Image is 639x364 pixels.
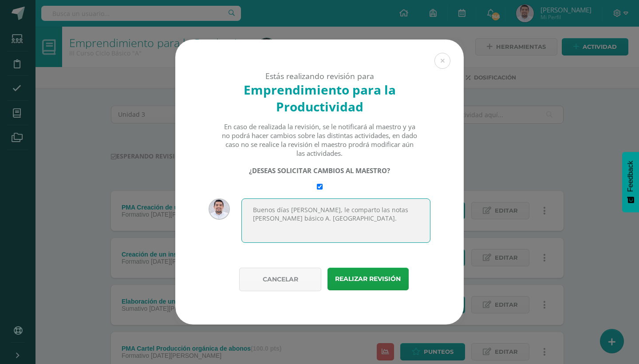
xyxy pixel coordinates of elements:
[191,71,448,81] div: Estás realizando revisión para
[209,198,230,220] img: 56f47d8b02ca12dee99767c272ccb59c.png
[221,122,418,158] div: En caso de realizada la revisión, se le notificará al maestro y ya no podrá hacer cambios sobre l...
[244,81,396,115] strong: Emprendimiento para la Productividad
[627,161,635,192] span: Feedback
[249,166,390,175] strong: ¿DESEAS SOLICITAR CAMBIOS AL MAESTRO?
[239,268,321,291] button: Cancelar
[317,184,323,190] input: Require changes
[434,53,450,69] button: Close (Esc)
[622,152,639,212] button: Feedback - Mostrar encuesta
[327,268,409,290] button: Realizar revisión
